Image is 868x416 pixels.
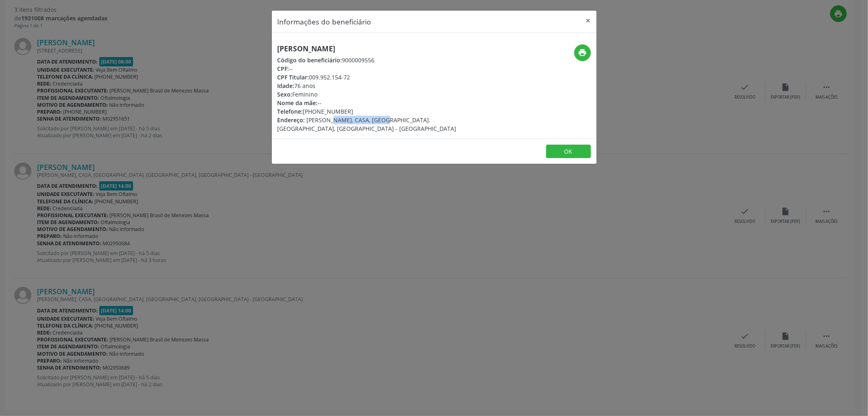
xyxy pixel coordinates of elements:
i: print [578,48,587,57]
h5: [PERSON_NAME] [278,44,483,53]
div: -- [278,64,483,73]
div: -- [278,99,483,107]
span: CPF Titular: [278,73,309,81]
span: CPF: [278,65,289,73]
div: 009.952.154-72 [278,73,483,81]
button: print [574,44,591,61]
h5: Informações do beneficiário [278,16,372,27]
span: Código do beneficiário: [278,56,342,64]
span: [PERSON_NAME], CASA, [GEOGRAPHIC_DATA]. [GEOGRAPHIC_DATA], [GEOGRAPHIC_DATA] - [GEOGRAPHIC_DATA] [278,116,457,132]
div: [PHONE_NUMBER] [278,107,483,116]
div: 9000009556 [278,56,483,64]
div: Feminino [278,90,483,99]
div: 76 anos [278,81,483,90]
button: OK [546,145,591,158]
span: Telefone: [278,108,303,115]
button: Close [580,11,597,31]
span: Sexo: [278,90,293,98]
span: Idade: [278,82,295,90]
span: Nome da mãe: [278,99,318,107]
span: Endereço: [278,116,305,124]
